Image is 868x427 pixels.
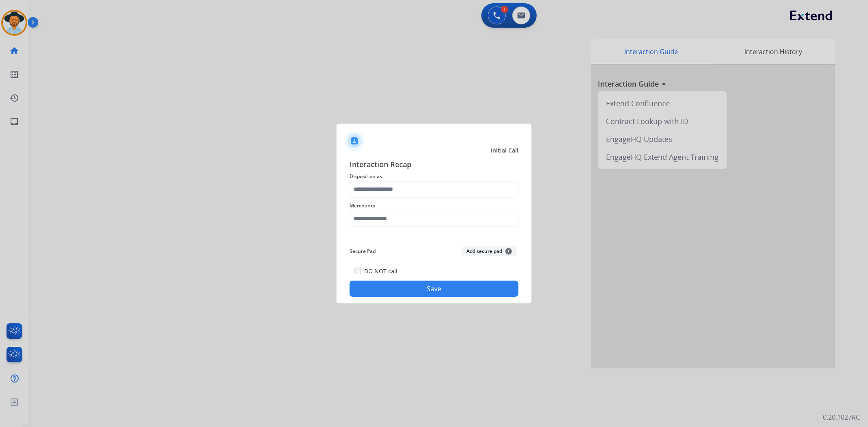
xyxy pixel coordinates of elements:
[350,237,518,237] img: contact-recap-line.svg
[491,146,518,155] span: Initial Call
[350,246,376,256] span: Secure Pad
[364,267,398,275] label: DO NOT call
[461,246,517,256] button: Add secure pad+
[505,248,512,255] span: +
[350,172,518,181] span: Disposition as
[350,201,518,211] span: Merchants
[350,281,518,297] button: Save
[350,159,518,172] span: Interaction Recap
[823,412,860,422] p: 0.20.1027RC
[345,131,364,151] img: contactIcon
